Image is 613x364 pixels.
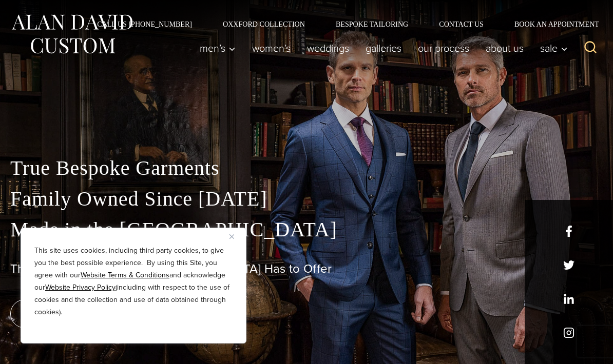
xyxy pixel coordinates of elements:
a: Our Process [410,38,477,58]
a: Website Terms & Conditions [81,270,169,280]
img: Close [229,234,234,239]
p: This site uses cookies, including third party cookies, to give you the best possible experience. ... [34,245,233,318]
span: Sale [540,43,568,53]
a: Bespoke Tailoring [320,21,424,28]
a: Website Privacy Policy [45,282,116,293]
nav: Secondary Navigation [82,21,603,28]
a: Book an Appointment [499,21,603,28]
a: About Us [477,38,532,58]
nav: Primary Navigation [191,38,573,58]
a: book an appointment [10,299,154,328]
button: View Search Form [578,36,603,60]
a: Women’s [244,38,299,58]
h1: The Best Custom Suits [GEOGRAPHIC_DATA] Has to Offer [10,261,603,276]
a: Oxxford Collection [207,21,320,28]
p: True Bespoke Garments Family Owned Since [DATE] Made in the [GEOGRAPHIC_DATA] [10,153,603,245]
span: Men’s [200,43,236,53]
a: Contact Us [424,21,499,28]
button: Close [229,230,242,242]
a: Galleries [357,38,410,58]
img: Alan David Custom [10,11,133,57]
a: Call Us [PHONE_NUMBER] [82,21,207,28]
a: weddings [299,38,357,58]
